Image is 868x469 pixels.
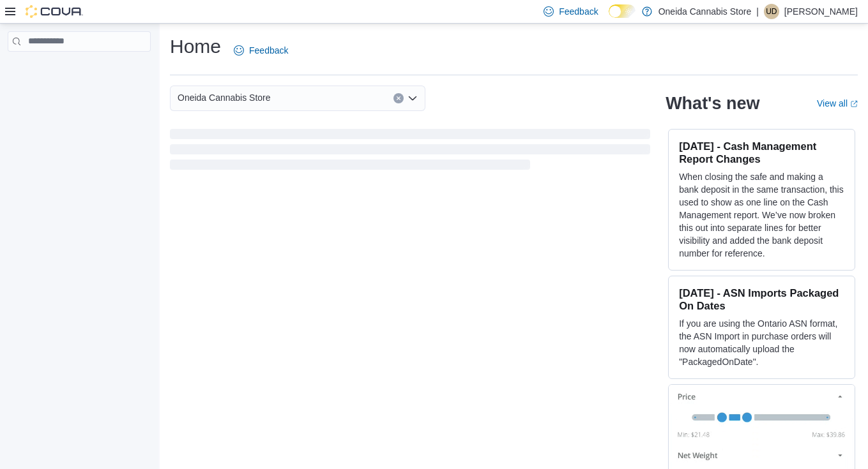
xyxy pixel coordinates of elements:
[666,93,759,114] h2: What's new
[393,93,404,103] button: Clear input
[178,90,271,105] span: Oneida Cannabis Store
[850,100,858,108] svg: External link
[559,5,598,18] span: Feedback
[26,5,83,18] img: Cova
[766,4,777,19] span: UD
[170,34,221,59] h1: Home
[756,4,759,19] p: |
[609,4,636,18] input: Dark Mode
[784,4,858,19] p: [PERSON_NAME]
[679,170,844,260] p: When closing the safe and making a bank deposit in the same transaction, this used to show as one...
[229,38,293,63] a: Feedback
[817,98,858,108] a: View allExternal link
[679,140,844,165] h3: [DATE] - Cash Management Report Changes
[659,4,752,19] p: Oneida Cannabis Store
[249,44,288,57] span: Feedback
[679,287,844,312] h3: [DATE] - ASN Imports Packaged On Dates
[679,317,844,368] p: If you are using the Ontario ASN format, the ASN Import in purchase orders will now automatically...
[170,131,650,172] span: Loading
[609,18,609,19] span: Dark Mode
[8,54,151,85] nav: Complex example
[764,4,779,19] div: Ursula Doxtator
[407,93,418,103] button: Open list of options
